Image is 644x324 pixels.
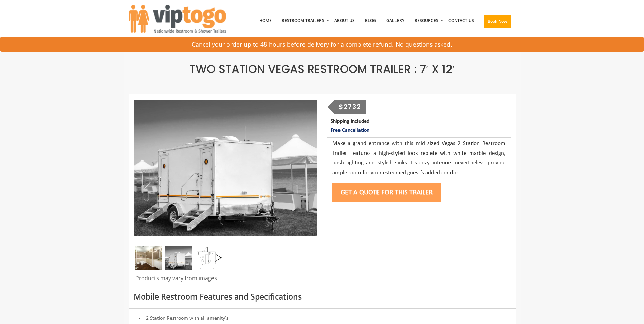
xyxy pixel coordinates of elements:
a: Book Now [479,3,516,42]
img: Inside of complete restroom with a stall and mirror [135,246,162,270]
a: Resources [409,3,443,38]
button: Get a Quote for this Trailer [332,183,441,202]
p: Shipping Included [331,117,510,135]
div: $2732 [334,100,366,114]
a: Restroom Trailers [277,3,329,38]
div: Products may vary from images [134,274,317,286]
img: VIPTOGO [129,5,226,33]
img: Side view of two station restroom trailer with separate doors for males and females [134,100,317,236]
a: About Us [329,3,360,38]
h3: Mobile Restroom Features and Specifications [134,292,511,301]
li: 2 Station Restroom with all amenity's [134,314,511,322]
a: Gallery [381,3,409,38]
span: Free Cancellation [331,128,369,133]
a: Get a Quote for this Trailer [332,189,441,196]
a: Blog [360,3,381,38]
img: Side view of two station restroom trailer with separate doors for males and females [165,246,192,270]
a: Contact Us [443,3,479,38]
a: Home [254,3,277,38]
img: Floor Plan of 2 station restroom with sink and toilet [195,246,222,270]
button: Book Now [484,15,511,28]
span: Two Station Vegas Restroom Trailer : 7′ x 12′ [189,61,455,77]
p: Make a grand entrance with this mid sized Vegas 2 Station Restroom Trailer. Features a high-style... [332,139,505,178]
